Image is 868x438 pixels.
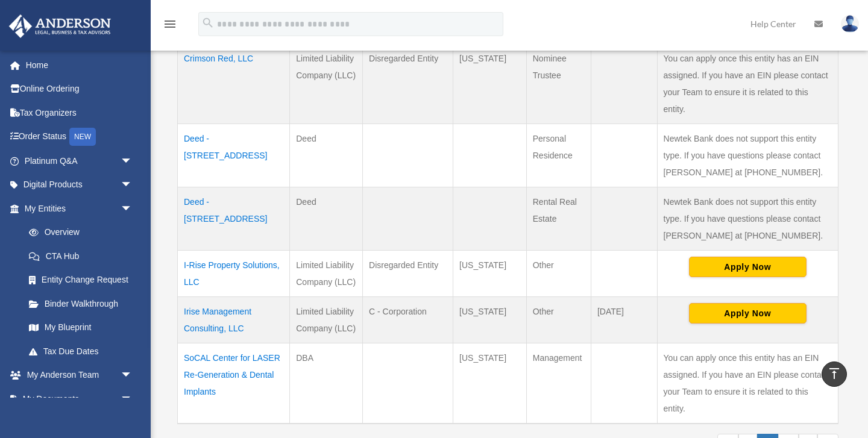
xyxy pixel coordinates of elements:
[453,250,527,296] td: [US_STATE]
[591,296,657,343] td: [DATE]
[363,43,453,124] td: Disregarded Entity
[453,296,527,343] td: [US_STATE]
[17,292,145,316] a: Binder Walkthrough
[363,250,453,296] td: Disregarded Entity
[8,101,151,125] a: Tax Organizers
[453,343,527,424] td: [US_STATE]
[290,124,363,187] td: Deed
[822,361,847,387] a: vertical_align_top
[526,124,591,187] td: Personal Residence
[453,43,527,124] td: [US_STATE]
[290,296,363,343] td: Limited Liability Company (LLC)
[8,125,151,149] a: Order StatusNEW
[689,303,807,324] button: Apply Now
[17,268,145,292] a: Entity Change Request
[178,187,290,250] td: Deed - [STREET_ADDRESS]
[8,363,151,387] a: My Anderson Teamarrow_drop_down
[178,124,290,187] td: Deed - [STREET_ADDRESS]
[526,296,591,343] td: Other
[290,343,363,424] td: DBA
[363,296,453,343] td: C - Corporation
[178,250,290,296] td: I-Rise Property Solutions, LLC
[827,366,841,381] i: vertical_align_top
[8,196,145,221] a: My Entitiesarrow_drop_down
[290,250,363,296] td: Limited Liability Company (LLC)
[17,221,139,245] a: Overview
[657,187,838,250] td: Newtek Bank does not support this entity type. If you have questions please contact [PERSON_NAME]...
[8,77,151,101] a: Online Ordering
[657,124,838,187] td: Newtek Bank does not support this entity type. If you have questions please contact [PERSON_NAME]...
[8,149,151,173] a: Platinum Q&Aarrow_drop_down
[201,16,215,30] i: search
[526,187,591,250] td: Rental Real Estate
[121,196,145,221] span: arrow_drop_down
[526,250,591,296] td: Other
[8,53,151,77] a: Home
[178,296,290,343] td: Irise Management Consulting, LLC
[178,343,290,424] td: SoCAL Center for LASER Re-Generation & Dental Implants
[526,43,591,124] td: Nominee Trustee
[689,257,807,277] button: Apply Now
[121,149,145,174] span: arrow_drop_down
[69,128,96,146] div: NEW
[17,339,145,363] a: Tax Due Dates
[121,173,145,198] span: arrow_drop_down
[163,21,177,31] a: menu
[290,43,363,124] td: Limited Liability Company (LLC)
[526,343,591,424] td: Management
[163,17,177,31] i: menu
[121,387,145,411] span: arrow_drop_down
[17,316,145,340] a: My Blueprint
[5,14,115,38] img: Anderson Advisors Platinum Portal
[8,387,151,411] a: My Documentsarrow_drop_down
[841,15,859,33] img: User Pic
[8,173,151,197] a: Digital Productsarrow_drop_down
[657,343,838,424] td: You can apply once this entity has an EIN assigned. If you have an EIN please contact your Team t...
[17,244,145,268] a: CTA Hub
[121,363,145,388] span: arrow_drop_down
[290,187,363,250] td: Deed
[657,43,838,124] td: You can apply once this entity has an EIN assigned. If you have an EIN please contact your Team t...
[178,43,290,124] td: Crimson Red, LLC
